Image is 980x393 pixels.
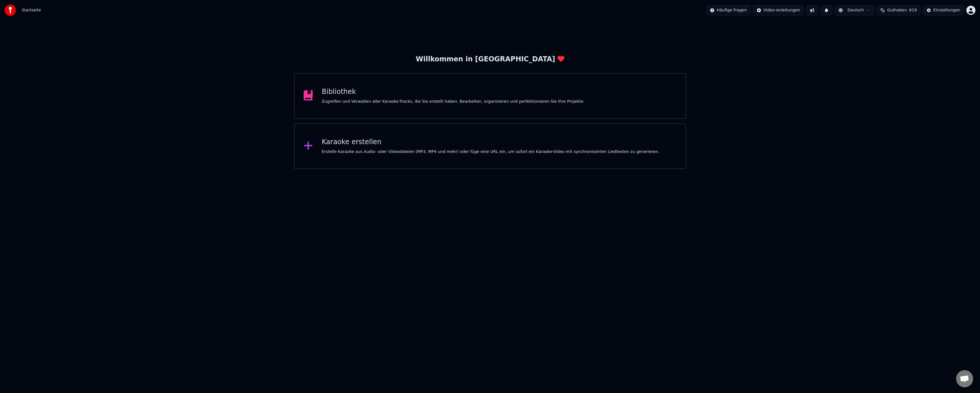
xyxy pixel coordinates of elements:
[5,5,16,16] img: youka
[322,99,585,104] div: Zugreifen und Verwalten aller Karaoke-Tracks, die Sie erstellt haben. Bearbeiten, organisieren un...
[933,7,960,13] div: Einstellungen
[909,7,917,13] span: 619
[887,7,907,13] span: Guthaben
[322,149,660,155] div: Erstelle Karaoke aus Audio- oder Videodateien (MP3, MP4 und mehr) oder füge eine URL ein, um sofo...
[416,55,564,64] div: Willkommen in [GEOGRAPHIC_DATA]
[923,5,964,15] button: Einstellungen
[877,5,920,15] button: Guthaben619
[22,7,41,13] nav: breadcrumb
[706,5,751,15] button: Häufige Fragen
[956,370,973,387] div: Chat öffnen
[753,5,804,15] button: Video-Anleitungen
[322,138,660,147] div: Karaoke erstellen
[22,7,41,13] span: Startseite
[322,87,585,96] div: Bibliothek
